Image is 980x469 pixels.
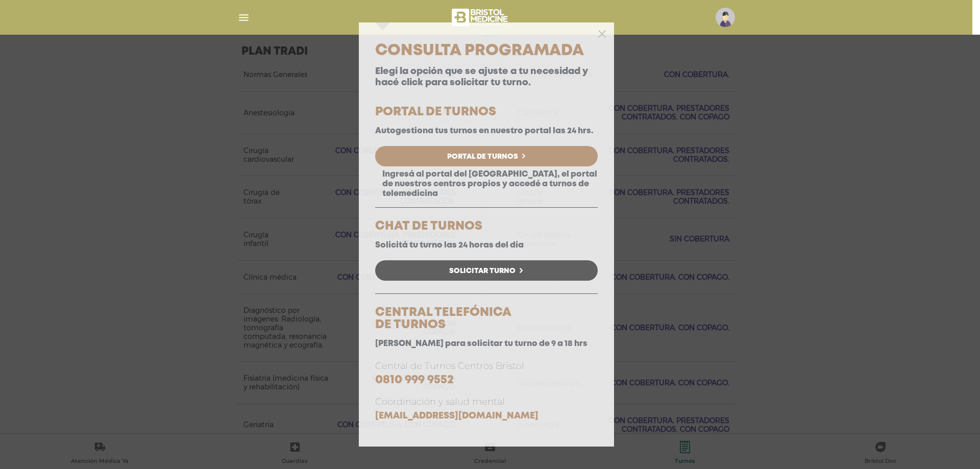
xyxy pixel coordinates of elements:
[449,267,516,275] span: Solicitar Turno
[375,339,598,349] p: [PERSON_NAME] para solicitar tu turno de 9 a 18 hrs
[375,395,598,423] p: Coordinación y salud mental
[375,220,598,233] h5: CHAT DE TURNOS
[375,375,454,385] a: 0810 999 9552
[375,260,598,281] a: Solicitar Turno
[375,307,598,331] h5: CENTRAL TELEFÓNICA DE TURNOS
[375,359,598,387] p: Central de Turnos Centros Bristol
[375,66,598,88] p: Elegí la opción que se ajuste a tu necesidad y hacé click para solicitar tu turno.
[375,146,598,166] a: Portal de Turnos
[375,126,598,136] p: Autogestiona tus turnos en nuestro portal las 24 hrs.
[375,169,598,199] p: Ingresá al portal del [GEOGRAPHIC_DATA], el portal de nuestros centros propios y accedé a turnos ...
[375,106,598,118] h5: PORTAL DE TURNOS
[375,240,598,250] p: Solicitá tu turno las 24 horas del día
[375,44,584,58] span: Consulta Programada
[375,412,538,420] a: [EMAIL_ADDRESS][DOMAIN_NAME]
[447,153,518,160] span: Portal de Turnos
